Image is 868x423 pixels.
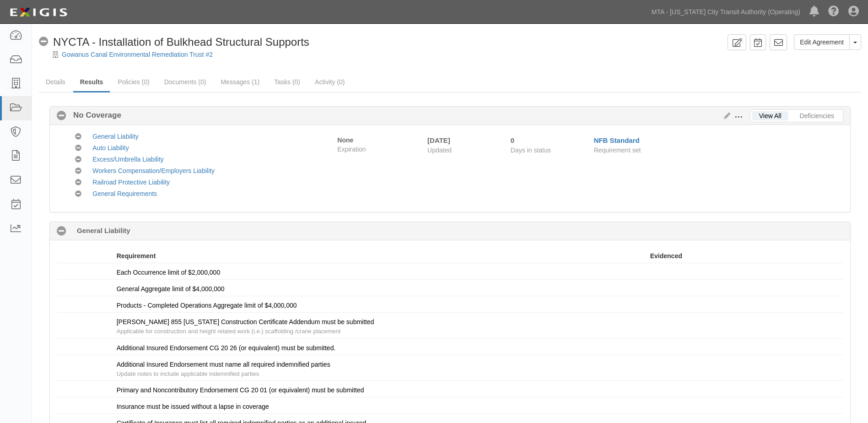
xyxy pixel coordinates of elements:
a: General Liability [92,133,138,140]
a: Deficiencies [793,111,841,120]
img: Logo [7,4,70,21]
span: Days in status [511,146,551,154]
span: Updated [427,146,452,154]
i: No Coverage [39,37,49,47]
a: Edit Agreement [794,34,850,50]
a: MTA - [US_STATE] City Transit Authority (Operating) [647,3,805,21]
span: General Aggregate limit of $4,000,000 [117,285,225,293]
div: Since 08/28/2025 [511,136,587,145]
a: Tasks (0) [267,73,307,91]
i: Help Center - Complianz [828,6,839,17]
a: Railroad Protective Liability [92,179,170,186]
span: Products - Completed Operations Aggregate limit of $4,000,000 [117,302,297,309]
span: Additional Insured Endorsement must name all required indemnified parties [117,361,330,368]
a: NFB Standard [594,136,640,144]
a: Messages (1) [214,73,266,91]
a: Details [39,73,72,91]
i: No Coverage [75,179,81,186]
a: Workers Compensation/Employers Liability [92,167,215,174]
a: Documents (0) [157,73,213,91]
a: Policies (0) [111,73,156,91]
span: Update notes to include applicable indemnified parties [117,370,259,377]
i: No Coverage [75,134,81,140]
i: No Coverage 0 days (since 08/28/2025) [57,227,66,236]
span: NYCTA - Installation of Bulkhead Structural Supports [53,36,309,48]
span: Primary and Noncontributory Endorsement CG 20 01 (or equivalent) must be submitted [117,386,364,394]
span: Additional Insured Endorsement CG 20 26 (or equivalent) must be submitted. [117,344,336,352]
a: Excess/Umbrella Liability [92,156,164,163]
strong: None [337,136,353,144]
i: No Coverage [75,168,81,174]
b: No Coverage [66,110,121,121]
div: NYCTA - Installation of Bulkhead Structural Supports [39,34,309,50]
a: View All [752,111,788,120]
i: No Coverage [75,191,81,197]
b: General Liability [77,226,130,235]
a: Auto Liability [92,144,129,152]
i: No Coverage [57,111,66,121]
span: Applicable for construction and height related work (i.e.) scaffolding /crane placement [117,328,341,335]
strong: Evidenced [650,252,682,260]
strong: Requirement [117,252,156,260]
a: Gowanus Canal Environmental Remediation Trust #2 [62,51,213,58]
a: Edit Results [720,112,730,119]
span: Each Occurrence limit of $2,000,000 [117,269,220,276]
span: Insurance must be issued without a lapse in coverage [117,403,269,410]
span: Requirement set [594,146,641,154]
i: No Coverage [75,157,81,163]
a: General Requirements [92,190,157,197]
i: No Coverage [75,145,81,152]
a: Results [73,73,110,92]
a: Activity (0) [308,73,351,91]
span: [PERSON_NAME] 855 [US_STATE] Construction Certificate Addendum must be submitted [117,318,374,325]
div: [DATE] [427,136,497,145]
span: Expiration [337,145,421,154]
